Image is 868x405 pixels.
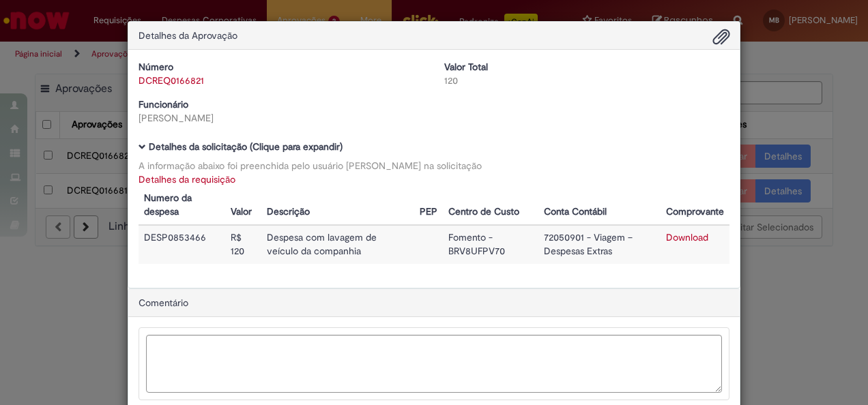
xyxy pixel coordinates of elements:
[139,111,424,125] div: [PERSON_NAME]
[139,98,188,110] b: Funcionário
[139,186,225,225] th: Numero da despesa
[139,29,237,42] span: Detalhes da Aprovação
[139,225,225,264] td: DESP0853466
[443,186,538,225] th: Centro de Custo
[666,231,708,243] a: Download
[139,142,729,152] h5: Detalhes da solicitação (Clique para expandir)
[139,173,235,185] a: Detalhes da requisição
[225,186,261,225] th: Valor
[661,186,729,225] th: Comprovante
[538,186,661,225] th: Conta Contábil
[444,74,729,87] div: 120
[443,225,538,264] td: Fomento - BRV8UFPV70
[225,225,261,264] td: R$ 120
[139,74,204,87] a: DCREQ0166821
[139,297,188,309] span: Comentário
[261,186,414,225] th: Descrição
[414,186,443,225] th: PEP
[139,159,729,172] div: A informação abaixo foi preenchida pelo usuário [PERSON_NAME] na solicitação
[139,61,173,73] b: Número
[444,61,488,73] b: Valor Total
[261,225,414,264] td: Despesa com lavagem de veículo da companhia
[149,140,343,153] b: Detalhes da solicitação (Clique para expandir)
[538,225,661,264] td: 72050901 - Viagem – Despesas Extras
